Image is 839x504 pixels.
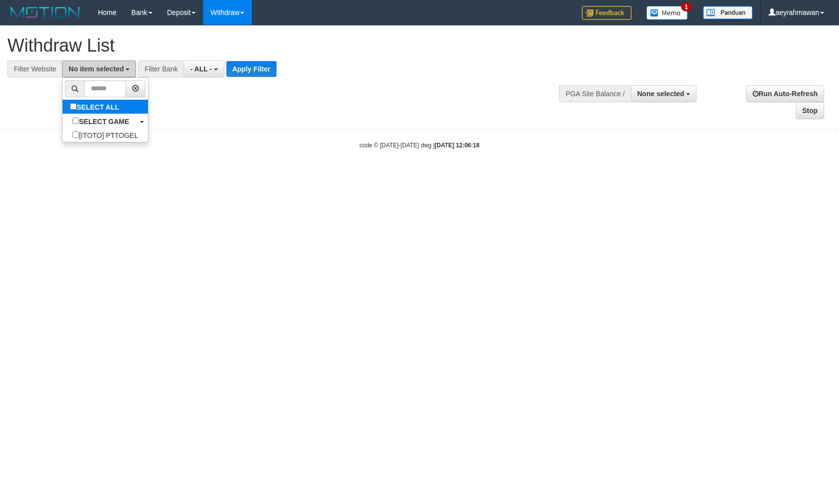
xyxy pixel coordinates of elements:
[435,142,480,149] strong: [DATE] 12:06:18
[359,142,480,149] small: code © [DATE]-[DATE] dwg |
[79,118,129,126] b: SELECT GAME
[582,6,631,20] img: Feedback.jpg
[637,90,685,98] span: None selected
[70,103,76,110] input: SELECT ALL
[62,61,136,77] button: No item selected
[69,65,124,73] span: No item selected
[631,85,697,102] button: None selected
[226,61,277,77] button: Apply Filter
[796,102,824,119] a: Stop
[559,85,630,102] div: PGA Site Balance /
[681,2,692,11] span: 1
[7,5,83,20] img: MOTION_logo.png
[72,131,79,138] input: [ITOTO] PTTOGEL
[646,6,688,20] img: Button%20Memo.svg
[63,128,148,142] label: [ITOTO] PTTOGEL
[7,36,550,56] h1: Withdraw List
[138,61,184,77] div: Filter Bank
[63,100,129,114] label: SELECT ALL
[190,65,212,73] span: - ALL -
[7,61,62,77] div: Filter Website
[72,118,79,124] input: SELECT GAME
[746,85,824,102] a: Run Auto-Refresh
[703,6,753,19] img: panduan.png
[184,61,224,77] button: - ALL -
[63,114,148,128] a: SELECT GAME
